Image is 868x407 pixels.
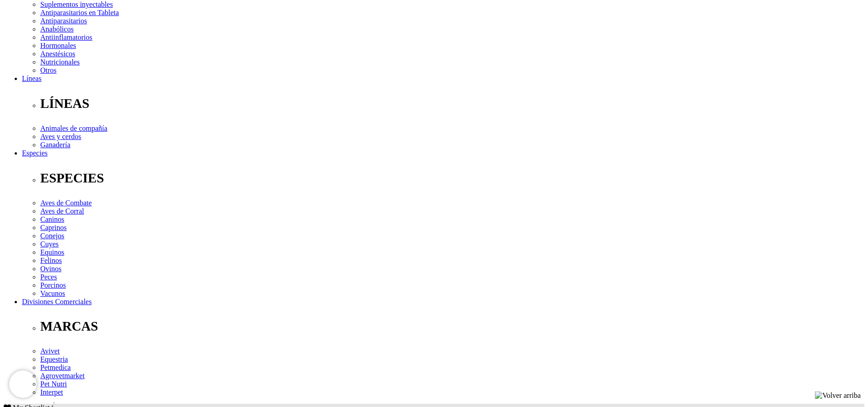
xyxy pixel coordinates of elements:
a: Porcinos [40,281,66,289]
a: Caprinos [40,224,67,231]
img: Volver arriba [815,391,861,400]
a: Especies [22,149,48,157]
a: Aves de Corral [40,207,84,215]
a: Ovinos [40,265,61,273]
a: Divisiones Comerciales [22,298,92,305]
iframe: Brevo live chat [9,370,37,398]
a: Caninos [40,215,64,223]
a: Interpet [40,388,63,396]
a: Petmedica [40,364,71,371]
a: Nutricionales [40,58,80,66]
a: Ganadería [40,141,70,149]
p: MARCAS [40,319,864,334]
a: Animales de compañía [40,124,108,132]
p: ESPECIES [40,171,864,186]
a: Hormonales [40,42,76,49]
a: Pet Nutri [40,380,67,388]
a: Vacunos [40,289,65,297]
a: Antiinflamatorios [40,33,92,41]
a: Felinos [40,257,62,264]
a: Peces [40,273,57,281]
a: Líneas [22,75,42,82]
a: Equinos [40,248,64,256]
a: Agrovetmarket [40,372,85,380]
a: Anestésicos [40,50,75,58]
p: LÍNEAS [40,96,864,111]
a: Equestria [40,355,68,363]
a: Antiparasitarios [40,17,87,25]
a: Suplementos inyectables [40,0,113,8]
a: Aves de Combate [40,199,92,207]
a: Otros [40,66,57,74]
a: Cuyes [40,240,59,248]
a: Conejos [40,232,64,240]
a: Avivet [40,347,59,355]
a: Antiparasitarios en Tableta [40,9,119,16]
a: Anabólicos [40,25,74,33]
a: Aves y cerdos [40,133,81,140]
